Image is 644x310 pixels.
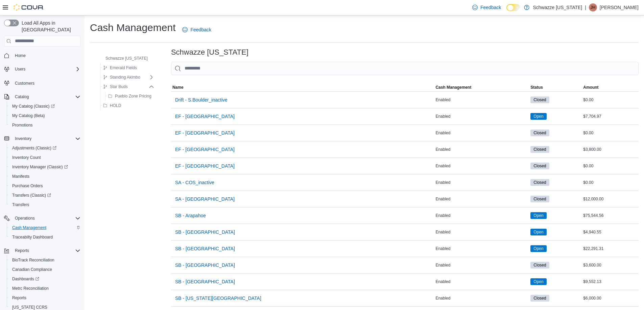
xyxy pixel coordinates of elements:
[9,172,80,180] span: Manifests
[100,83,130,91] button: Star Buds
[9,224,80,232] span: Cash Management
[9,191,54,199] a: Transfers (Classic)
[1,246,83,255] button: Reports
[9,201,32,209] a: Transfers
[434,178,529,187] div: Enabled
[530,229,546,235] span: Open
[12,295,26,301] span: Reports
[582,245,639,253] div: $22,291.31
[582,162,639,170] div: $0.00
[12,93,80,101] span: Catalog
[582,145,639,153] div: $3,800.00
[9,144,59,152] a: Adjustments (Classic)
[7,293,83,303] button: Reports
[7,274,83,284] a: Dashboards
[9,233,55,241] a: Traceabilty Dashboard
[9,144,80,152] span: Adjustments (Classic)
[7,191,83,200] a: Transfers (Classic)
[175,212,206,219] span: SB - Arapahoe
[434,96,529,104] div: Enabled
[175,278,235,285] span: SB - [GEOGRAPHIC_DATA]
[115,93,151,99] span: Pueblo Zone Pricing
[172,209,209,222] button: SB - Arapahoe
[7,102,83,111] a: My Catalog (Classic)
[172,225,238,239] button: SB - [GEOGRAPHIC_DATA]
[582,195,639,203] div: $12,000.00
[12,93,31,101] button: Catalog
[15,53,26,58] span: Home
[175,196,235,202] span: SA - [GEOGRAPHIC_DATA]
[12,234,53,240] span: Traceabilty Dashboard
[175,179,214,186] span: SA - COS_inactive
[12,52,28,60] a: Home
[172,242,238,255] button: SB - [GEOGRAPHIC_DATA]
[12,65,80,73] span: Users
[12,214,80,222] span: Operations
[9,112,48,120] a: My Catalog (Beta)
[110,103,121,108] span: HOLD
[105,56,148,61] span: Schwazze [US_STATE]
[582,261,639,269] div: $3,600.00
[172,93,230,107] button: Drift - S.Boulder_inactive
[434,245,529,253] div: Enabled
[175,245,235,252] span: SB - [GEOGRAPHIC_DATA]
[582,83,639,91] button: Amount
[434,112,529,120] div: Enabled
[172,85,184,90] span: Name
[7,223,83,232] button: Cash Management
[15,136,31,141] span: Inventory
[1,78,83,88] button: Customers
[7,143,83,153] a: Adjustments (Classic)
[9,182,46,190] a: Purchase Orders
[105,92,154,100] button: Pueblo Zone Pricing
[175,96,228,103] span: Drift - S.Boulder_inactive
[12,104,55,109] span: My Catalog (Classic)
[9,112,80,120] span: My Catalog (Beta)
[533,113,543,119] span: Open
[533,97,546,103] span: Closed
[172,110,237,123] button: EF - [GEOGRAPHIC_DATA]
[175,113,235,120] span: EF - [GEOGRAPHIC_DATA]
[434,195,529,203] div: Enabled
[530,245,546,252] span: Open
[530,212,546,219] span: Open
[589,3,597,11] div: Justin Heistermann
[434,129,529,137] div: Enabled
[172,192,237,206] button: SA - [GEOGRAPHIC_DATA]
[530,85,543,90] span: Status
[434,83,529,91] button: Cash Management
[175,163,235,169] span: EF - [GEOGRAPHIC_DATA]
[12,155,41,160] span: Inventory Count
[582,112,639,120] div: $7,704.97
[12,135,34,143] button: Inventory
[175,130,235,136] span: EF - [GEOGRAPHIC_DATA]
[530,96,549,103] span: Closed
[12,286,49,291] span: Metrc Reconciliation
[530,113,546,120] span: Open
[172,126,237,140] button: EF - [GEOGRAPHIC_DATA]
[533,3,582,11] p: Schwazze [US_STATE]
[530,295,549,302] span: Closed
[1,51,83,60] button: Home
[9,284,80,292] span: Metrc Reconciliation
[480,4,501,11] span: Feedback
[9,201,80,209] span: Transfers
[15,66,25,72] span: Users
[470,1,504,14] a: Feedback
[583,85,598,90] span: Amount
[530,163,549,169] span: Closed
[9,275,42,283] a: Dashboards
[1,214,83,223] button: Operations
[529,83,582,91] button: Status
[96,54,150,62] button: Schwazze [US_STATE]
[533,229,543,235] span: Open
[171,48,248,56] h3: Schwazze [US_STATE]
[12,214,38,222] button: Operations
[172,275,238,288] button: SB - [GEOGRAPHIC_DATA]
[175,229,235,235] span: SB - [GEOGRAPHIC_DATA]
[506,11,507,11] span: Dark Mode
[434,212,529,220] div: Enabled
[530,146,549,153] span: Closed
[12,65,28,73] button: Users
[1,64,83,74] button: Users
